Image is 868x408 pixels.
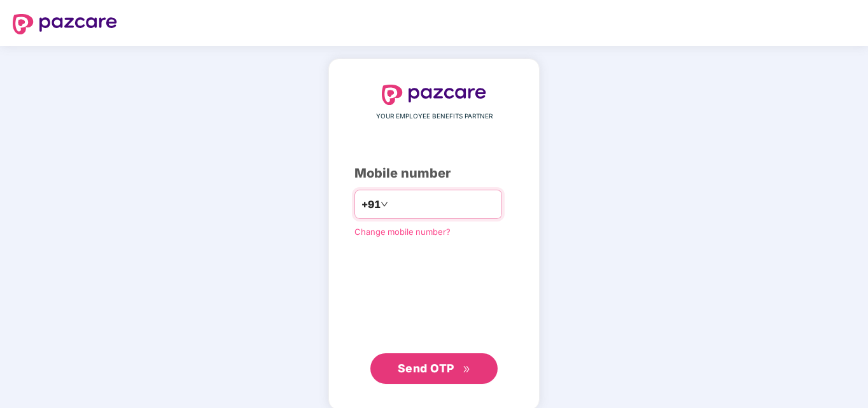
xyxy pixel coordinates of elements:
[370,353,498,384] button: Send OTPdouble-right
[354,164,514,183] div: Mobile number
[376,111,493,122] span: YOUR EMPLOYEE BENEFITS PARTNER
[382,85,486,105] img: logo
[381,200,388,208] span: down
[463,365,471,374] span: double-right
[361,197,381,213] span: +91
[13,14,117,34] img: logo
[398,362,454,375] span: Send OTP
[354,227,451,237] a: Change mobile number?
